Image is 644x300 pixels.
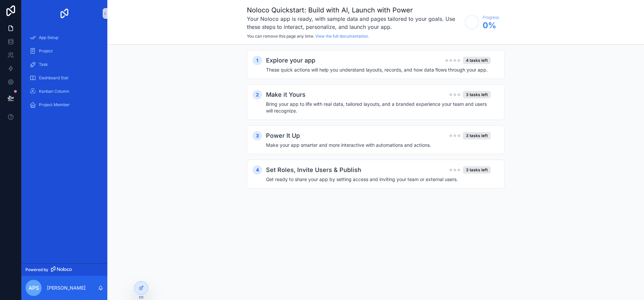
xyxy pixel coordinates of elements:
a: Task [25,58,103,71]
h1: Noloco Quickstart: Build with AI, Launch with Power [247,5,461,15]
span: Kanban Column [39,89,69,94]
img: App logo [59,8,70,19]
a: View the full documentation. [315,34,369,39]
span: Progress [483,15,499,20]
p: [PERSON_NAME] [47,285,86,291]
span: Dashboard Stat [39,75,68,81]
a: Dashboard Stat [25,72,103,84]
a: Powered by [21,263,107,276]
h3: Your Noloco app is ready, with sample data and pages tailored to your goals. Use these steps to i... [247,15,461,31]
a: Project Member [25,99,103,111]
span: Task [39,62,48,67]
a: App Setup [25,32,103,44]
span: You can remove this page any time. [247,34,314,39]
div: scrollable content [21,27,107,120]
span: Project [39,48,53,54]
a: Project [25,45,103,57]
span: App Setup [39,35,58,40]
a: Kanban Column [25,85,103,97]
span: 0 % [483,20,499,31]
span: Powered by [25,267,48,272]
span: Project Member [39,102,70,108]
span: APS [29,284,39,292]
